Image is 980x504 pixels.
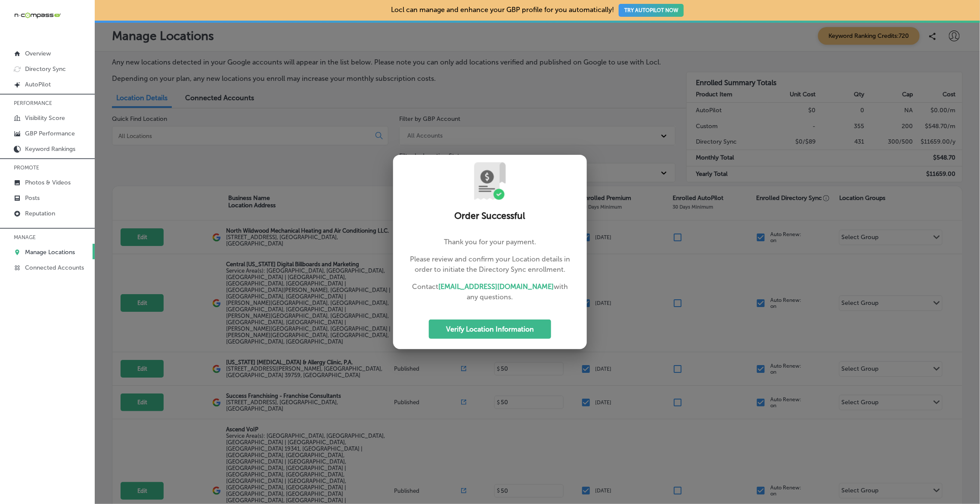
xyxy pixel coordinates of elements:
[14,11,61,19] img: 660ab0bf-5cc7-4cb8-ba1c-48b5ae0f18e60NCTV_CLogo_TV_Black_-500x88.png
[25,194,40,202] p: Posts
[25,50,51,57] p: Overview
[407,282,573,302] p: Contact with any questions.
[429,320,551,339] button: Verify Location Information
[407,254,573,275] p: Please review and confirm your Location details in order to initiate the Directory Sync enrollment.
[403,211,577,221] h2: Order Successful
[25,81,51,88] p: AutoPilot
[471,162,509,200] img: UryPoqUmSj4VC2ZdTn7sJzIzWBea8n9D3djSW0VNpAAAAABJRU5ErkJggg==
[25,145,75,153] p: Keyword Rankings
[25,130,75,137] p: GBP Performance
[25,249,75,256] p: Manage Locations
[25,210,55,217] p: Reputation
[438,283,554,291] a: [EMAIL_ADDRESS][DOMAIN_NAME]
[25,114,65,122] p: Visibility Score
[25,264,84,271] p: Connected Accounts
[619,4,684,17] button: TRY AUTOPILOT NOW
[25,65,66,73] p: Directory Sync
[407,237,573,247] p: Thank you for your payment.
[25,179,71,186] p: Photos & Videos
